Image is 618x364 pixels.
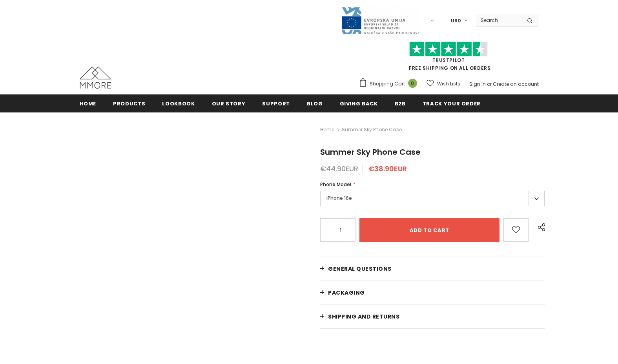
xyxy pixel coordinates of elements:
[113,94,145,112] a: Products
[493,81,539,87] a: Create an account
[476,14,521,26] input: Search Site
[451,17,461,25] span: USD
[423,94,481,112] a: Track your order
[487,81,492,87] span: or
[320,281,545,304] a: PACKAGING
[328,265,392,273] span: General Questions
[320,181,351,188] span: Phone Model
[370,80,405,88] span: Shopping Cart
[328,313,399,321] span: Shipping and returns
[341,17,419,24] a: Javni Razpis
[320,164,358,174] span: €44.90EUR
[359,218,500,242] input: Add to cart
[320,191,545,206] label: iPhone 16e
[340,100,378,107] span: Giving back
[320,147,421,158] span: Summer Sky Phone Case
[359,45,539,71] span: FREE SHIPPING ON ALL ORDERS
[212,100,246,107] span: Our Story
[80,100,97,107] span: Home
[113,100,145,107] span: Products
[262,94,290,112] a: support
[359,78,421,90] a: Shopping Cart 0
[307,100,323,107] span: Blog
[162,94,195,112] a: Lookbook
[328,289,365,297] span: PACKAGING
[427,77,460,91] a: Wish Lists
[432,57,465,63] a: Trustpilot
[162,100,195,107] span: Lookbook
[409,42,488,57] img: Trust Pilot Stars
[395,100,406,107] span: B2B
[320,305,545,328] a: Shipping and returns
[368,164,407,174] span: €38.90EUR
[341,6,419,35] img: Javni Razpis
[408,79,417,88] span: 0
[212,94,246,112] a: Our Story
[395,94,406,112] a: B2B
[423,100,481,107] span: Track your order
[340,94,378,112] a: Giving back
[320,257,545,281] a: General Questions
[80,94,97,112] a: Home
[80,67,111,89] img: MMORE Cases
[469,81,486,87] a: Sign In
[437,80,460,88] span: Wish Lists
[342,125,402,134] span: Summer Sky Phone Case
[320,125,334,134] a: Home
[307,94,323,112] a: Blog
[262,100,290,107] span: support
